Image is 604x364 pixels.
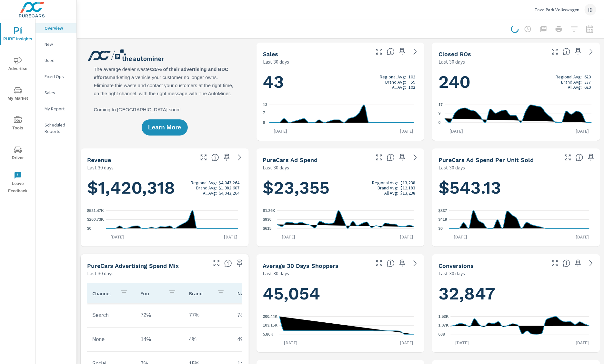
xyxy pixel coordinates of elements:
[556,74,582,79] p: Regional Avg:
[374,258,384,268] button: Make Fullscreen
[438,58,465,66] p: Last 30 days
[263,226,272,231] text: $615
[410,258,420,268] a: See more details in report
[45,89,71,96] p: Sales
[277,234,300,240] p: [DATE]
[573,258,583,268] span: Save this to your personalized report
[2,116,33,132] span: Tools
[384,190,398,196] p: All Avg:
[279,339,302,346] p: [DATE]
[438,283,594,305] h1: 32,847
[35,104,76,114] div: My Report
[585,4,596,15] div: ID
[136,331,184,348] td: 14%
[263,332,273,337] text: 5.86K
[219,190,240,196] p: $4,043,264
[397,258,408,268] span: Save this to your personalized report
[148,125,181,130] span: Learn More
[584,74,591,79] p: 620
[584,85,591,90] p: 620
[220,234,242,240] p: [DATE]
[377,185,398,190] p: Brand Avg:
[35,72,76,81] div: Fixed Ops
[374,152,384,163] button: Make Fullscreen
[372,180,398,185] p: Regional Avg:
[449,234,472,240] p: [DATE]
[232,307,281,323] td: 78%
[263,208,276,213] text: $1.26K
[87,262,179,269] h5: PureCars Advertising Spend Mix
[438,226,443,231] text: $0
[438,157,534,163] h5: PureCars Ad Spend Per Unit Sold
[263,71,418,93] h1: 43
[203,190,217,196] p: All Avg:
[222,152,232,163] span: Save this to your personalized report
[571,128,594,134] p: [DATE]
[387,154,395,161] span: Total cost of media for all PureCars channels for the selected dealership group over the selected...
[263,269,289,277] p: Last 30 days
[395,234,418,240] p: [DATE]
[374,46,384,57] button: Make Fullscreen
[219,180,240,185] p: $4,043,264
[438,51,471,57] h5: Closed ROs
[586,46,596,57] a: See more details in report
[411,79,415,85] p: 59
[232,331,281,348] td: 4%
[563,152,573,163] button: Make Fullscreen
[35,120,76,136] div: Scheduled Reports
[586,258,596,268] a: See more details in report
[211,154,219,161] span: Total sales revenue over the selected date range. [Source: This data is sourced from the dealer’s...
[438,269,465,277] p: Last 30 days
[571,339,594,346] p: [DATE]
[263,111,265,115] text: 7
[2,27,33,43] span: PURE Insights
[438,262,474,269] h5: Conversions
[45,25,71,31] p: Overview
[397,46,408,57] span: Save this to your personalized report
[87,217,104,222] text: $260.73K
[584,79,591,85] p: 337
[451,339,473,346] p: [DATE]
[263,217,272,222] text: $936
[2,86,33,102] span: My Market
[395,339,418,346] p: [DATE]
[263,262,339,269] h5: Average 30 Days Shoppers
[35,56,76,65] div: Used
[438,71,594,93] h1: 240
[263,177,418,199] h1: $23,355
[392,85,406,90] p: All Avg:
[106,234,128,240] p: [DATE]
[2,57,33,73] span: Advertise
[400,190,415,196] p: $13,238
[263,120,265,125] text: 0
[92,290,115,297] p: Channel
[410,46,420,57] a: See more details in report
[189,290,212,297] p: Brand
[445,128,468,134] p: [DATE]
[263,314,278,319] text: 200.44K
[87,157,111,163] h5: Revenue
[410,152,420,163] a: See more details in report
[45,41,71,47] p: New
[387,259,395,267] span: A rolling 30 day total of daily Shoppers on the dealership website, averaged over the selected da...
[561,79,582,85] p: Brand Avg:
[438,217,447,222] text: $419
[269,128,292,134] p: [DATE]
[438,314,449,319] text: 1.53K
[571,234,594,240] p: [DATE]
[142,119,187,136] button: Learn More
[263,283,418,305] h1: 45,054
[263,164,289,171] p: Last 30 days
[400,180,415,185] p: $13,238
[263,103,267,107] text: 13
[211,258,222,268] button: Make Fullscreen
[87,331,136,348] td: None
[563,259,570,267] span: The number of dealer-specified goals completed by a visitor. [Source: This data is provided by th...
[2,146,33,162] span: Driver
[224,259,232,267] span: This table looks at how you compare to the amount of budget you spend per channel as opposed to y...
[0,19,35,197] div: nav menu
[2,172,33,195] span: Leave Feedback
[184,307,232,323] td: 77%
[408,85,415,90] p: 102
[87,269,114,277] p: Last 30 days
